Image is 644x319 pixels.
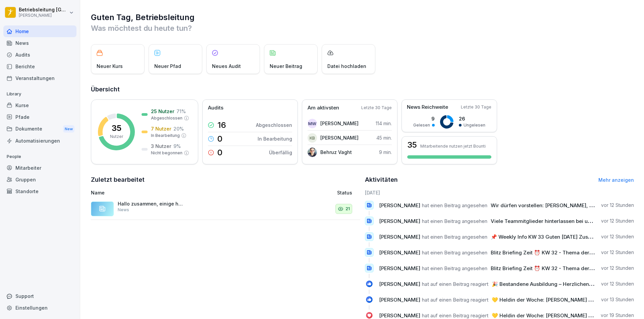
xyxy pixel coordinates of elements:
a: News [3,37,76,49]
h2: Aktivitäten [365,175,398,184]
p: Neuer Beitrag [270,63,302,70]
p: 7 Nutzer [151,125,171,132]
a: Gruppen [3,174,76,185]
p: [PERSON_NAME] [320,134,359,141]
a: Pfade [3,111,76,123]
p: Abgeschlossen [256,122,292,129]
p: Library [3,89,76,99]
p: Mitarbeitende nutzen jetzt Bounti [420,144,486,149]
span: hat einen Beitrag angesehen [422,249,487,256]
a: Hallo zusammen, einige haben leider noch nicht alle Kurse abgeschlossen. Bitte holt dies bis zum ... [91,198,360,220]
img: msgvbhw1si99gg8qc0hz9cbw.png [308,148,317,157]
span: hat einen Beitrag angesehen [422,234,487,240]
p: Nicht begonnen [151,150,182,156]
a: Einstellungen [3,302,76,314]
span: hat auf einen Beitrag reagiert [422,297,488,303]
span: Blitz Briefing Zeit ⏰ KW 32 - Thema der Woche: Salate [491,265,626,271]
p: Datei hochladen [327,63,366,70]
a: Berichte [3,61,76,72]
h6: [DATE] [365,189,634,196]
p: Hallo zusammen, einige haben leider noch nicht alle Kurse abgeschlossen. Bitte holt dies bis zum ... [118,201,185,207]
a: Kurse [3,99,76,111]
p: vor 12 Stunden [601,218,634,224]
span: hat einen Beitrag angesehen [422,202,487,209]
p: 9 % [173,143,181,150]
p: Abgeschlossen [151,115,182,121]
div: Dokumente [3,123,76,135]
p: 21 [345,206,350,212]
p: Letzte 30 Tage [461,104,491,110]
span: [PERSON_NAME] [379,218,420,224]
a: Automatisierungen [3,135,76,147]
p: Am aktivsten [308,104,339,112]
p: 45 min. [376,134,392,141]
span: hat einen Beitrag angesehen [422,218,487,224]
p: Nutzer [110,134,123,140]
span: [PERSON_NAME] [379,297,420,303]
span: hat einen Beitrag angesehen [422,265,487,271]
a: Standorte [3,185,76,197]
p: Überfällig [269,149,292,156]
p: Ungelesen [464,122,485,128]
p: People [3,151,76,162]
p: vor 12 Stunden [601,265,634,271]
div: Mitarbeiter [3,162,76,174]
p: Name [91,189,260,196]
a: Home [3,25,76,37]
h1: Guten Tag, Betriebsleitung [91,12,634,23]
h3: 35 [407,141,417,149]
div: MW [308,119,317,128]
span: [PERSON_NAME] [379,281,420,287]
p: vor 12 Stunden [601,233,634,240]
p: [PERSON_NAME] [320,120,359,127]
p: Status [337,189,352,196]
span: hat auf einen Beitrag reagiert [422,312,488,319]
p: 35 [112,124,121,132]
p: Neues Audit [212,63,241,70]
p: Betriebsleitung [GEOGRAPHIC_DATA] [19,7,68,13]
p: Was möchtest du heute tun? [91,23,634,33]
p: 20 % [173,125,184,132]
div: KB [308,133,317,143]
p: 71 % [176,108,186,115]
p: Neuer Kurs [97,63,123,70]
span: hat auf einen Beitrag reagiert [422,281,488,287]
p: 0 [217,149,222,157]
p: vor 12 Stunden [601,281,634,287]
p: Audits [208,104,223,112]
span: [PERSON_NAME] [379,265,420,271]
p: Gelesen [413,122,430,128]
a: Audits [3,49,76,61]
p: News Reichweite [407,103,448,111]
p: Letzte 30 Tage [361,105,392,111]
p: vor 19 Stunden [601,312,634,319]
span: [PERSON_NAME] [379,249,420,256]
div: New [63,125,74,133]
p: 3 Nutzer [151,143,171,150]
span: [PERSON_NAME] [379,202,420,209]
span: [PERSON_NAME] [379,234,420,240]
p: In Bearbeitung [151,133,180,139]
span: [PERSON_NAME] [379,312,420,319]
p: 25 Nutzer [151,108,174,115]
p: 26 [459,115,485,122]
p: 0 [217,135,222,143]
p: [PERSON_NAME] [19,13,68,18]
a: Veranstaltungen [3,72,76,84]
p: Behruz Vaght [320,149,352,156]
h2: Übersicht [91,85,634,94]
div: Support [3,290,76,302]
a: DokumenteNew [3,123,76,135]
a: Mehr anzeigen [598,177,634,183]
span: Blitz Briefing Zeit ⏰ KW 32 - Thema der Woche: Salate [491,249,626,256]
